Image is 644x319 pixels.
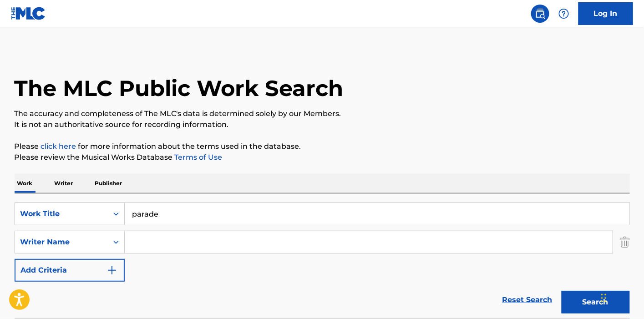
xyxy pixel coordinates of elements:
img: help [558,8,569,19]
a: Log In [578,2,633,25]
p: Please review the Musical Works Database [15,152,630,163]
a: Public Search [531,5,549,23]
iframe: Chat Widget [598,275,644,319]
a: click here [41,142,76,151]
p: Publisher [92,174,125,193]
div: Drag [601,284,607,312]
a: Terms of Use [173,153,223,162]
button: Search [562,291,630,314]
h1: The MLC Public Work Search [15,75,344,102]
img: MLC Logo [11,7,46,20]
p: The accuracy and completeness of The MLC's data is determined solely by our Members. [15,108,630,119]
a: Reset Search [498,290,557,310]
p: Please for more information about the terms used in the database. [15,141,630,152]
div: Writer Name [20,237,102,248]
p: Writer [52,174,76,193]
p: It is not an authoritative source for recording information. [15,119,630,130]
img: Delete Criterion [620,231,630,253]
form: Search Form [15,203,630,318]
button: Add Criteria [15,259,125,282]
div: Help [555,5,573,23]
img: search [535,8,546,19]
p: Work [15,174,35,193]
img: 9d2ae6d4665cec9f34b9.svg [106,265,117,276]
div: Work Title [20,208,102,219]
